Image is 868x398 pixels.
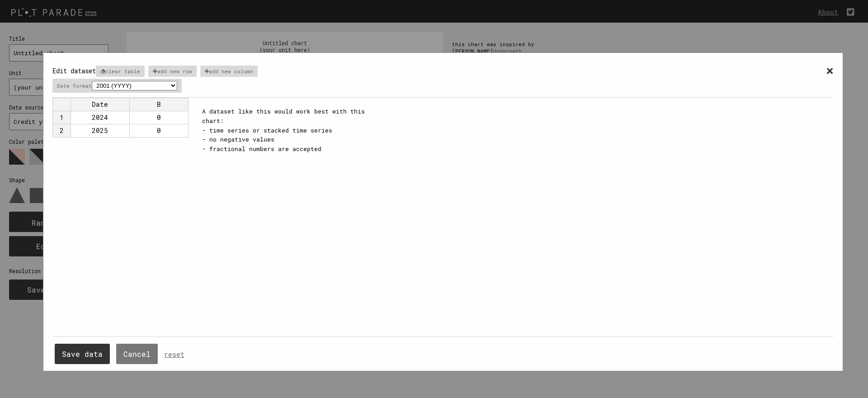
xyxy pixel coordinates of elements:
p: add new row [148,66,197,77]
div: Edit dataset [52,62,834,98]
span: × [826,62,834,79]
td: 1 [52,111,71,124]
td: 2 [52,124,71,137]
td: B [129,98,188,111]
td: 0 [129,124,188,137]
td: 2025 [71,124,129,137]
p: clear table [96,66,145,77]
td: 2024 [71,111,129,124]
td: 0 [129,111,188,124]
a: reset [164,350,184,359]
td: Date [71,98,129,111]
div: A dataset like this would work best with this chart: - time series or stacked time series - no ne... [202,107,383,154]
button: Cancel [116,344,158,364]
p: Date format [52,79,182,93]
button: Save data [55,344,110,364]
p: add new column [200,66,258,77]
